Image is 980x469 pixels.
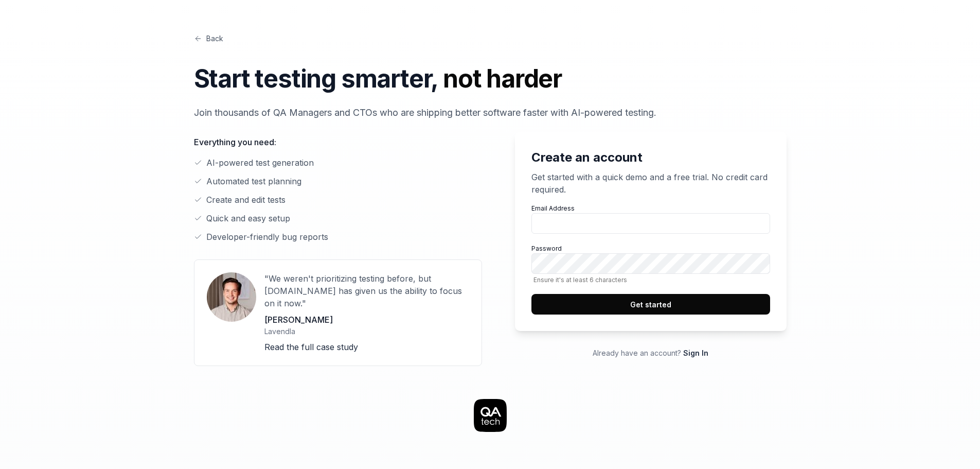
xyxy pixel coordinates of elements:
[207,272,256,322] img: User avatar
[531,244,770,284] label: Password
[264,272,469,309] p: "We weren't prioritizing testing before, but [DOMAIN_NAME] has given us the ability to focus on i...
[194,106,787,119] p: Join thousands of QA Managers and CTOs who are shipping better software faster with AI-powered te...
[264,326,469,337] p: Lavendla
[531,253,770,274] input: PasswordEnsure it's at least 6 characters
[683,349,708,357] a: Sign In
[194,33,223,44] a: Back
[531,171,770,196] p: Get started with a quick demo and a free trial. No credit card required.
[264,342,358,352] a: Read the full case study
[194,175,482,187] li: Automated test planning
[194,157,482,169] li: AI-powered test generation
[531,148,770,167] h2: Create an account
[531,213,770,234] input: Email Address
[531,204,770,234] label: Email Address
[264,314,469,326] p: [PERSON_NAME]
[515,348,787,358] p: Already have an account?
[531,276,770,284] span: Ensure it's at least 6 characters
[194,194,482,206] li: Create and edit tests
[531,294,770,315] button: Get started
[194,136,482,148] p: Everything you need:
[194,212,482,224] li: Quick and easy setup
[194,231,482,243] li: Developer-friendly bug reports
[194,60,787,97] h1: Start testing smarter,
[443,63,562,94] span: not harder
